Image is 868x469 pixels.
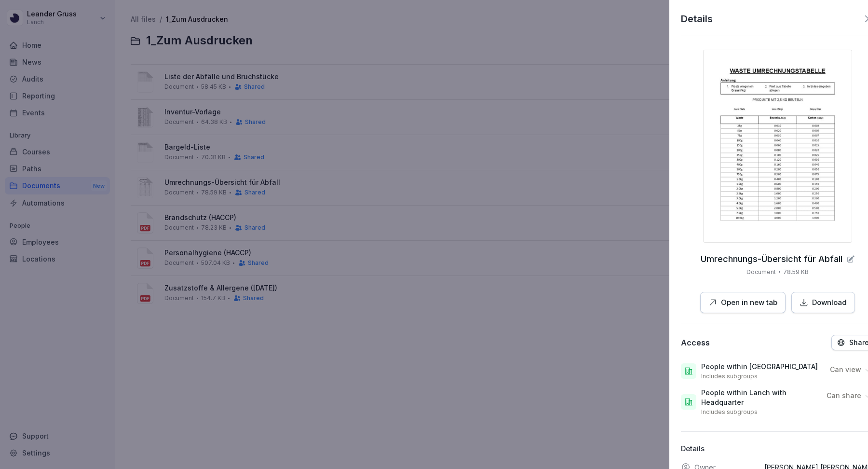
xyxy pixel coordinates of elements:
[703,50,852,243] img: thumbnail
[830,365,861,374] p: Can view
[701,408,758,416] p: Includes subgroups
[681,12,713,26] p: Details
[681,338,710,347] div: Access
[700,292,786,314] button: Open in new tab
[701,388,819,407] p: People within Lanch with Headquarter
[701,372,758,380] p: Includes subgroups
[700,254,842,264] p: Umrechnungs-Übersicht für Abfall
[791,292,855,314] button: Download
[812,297,847,308] p: Download
[746,268,776,276] p: Document
[827,391,861,400] p: Can share
[783,268,809,276] p: 78.59 KB
[721,297,777,308] p: Open in new tab
[701,362,818,372] p: People within [GEOGRAPHIC_DATA]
